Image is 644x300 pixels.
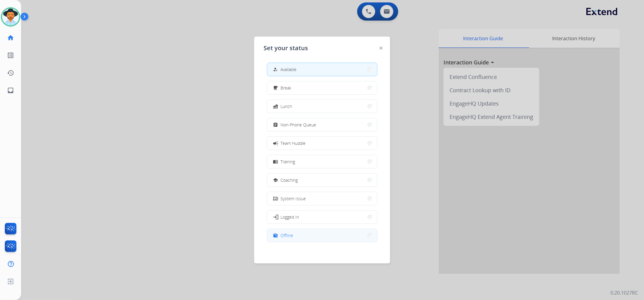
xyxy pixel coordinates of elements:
[272,140,278,146] mat-icon: campaign
[273,159,278,164] mat-icon: menu_book
[267,137,377,150] button: Team Huddle
[281,122,316,128] span: Non-Phone Queue
[272,214,278,220] mat-icon: login
[273,233,278,238] mat-icon: work_off
[281,103,292,109] span: Lunch
[380,47,383,50] img: close-button
[281,177,298,183] span: Coaching
[273,122,278,127] mat-icon: assignment
[267,100,377,113] button: Lunch
[2,8,19,25] img: avatar
[273,67,278,72] mat-icon: how_to_reg
[273,85,278,90] mat-icon: free_breakfast
[7,34,14,41] mat-icon: home
[267,174,377,187] button: Coaching
[281,158,295,165] span: Training
[610,289,638,296] p: 0.20.1027RC
[281,66,297,73] span: Available
[267,63,377,76] button: Available
[7,52,14,59] mat-icon: list_alt
[273,104,278,109] mat-icon: fastfood
[281,140,306,146] span: Team Huddle
[267,118,377,131] button: Non-Phone Queue
[281,195,306,202] span: System Issue
[7,69,14,77] mat-icon: history
[273,196,278,201] mat-icon: phonelink_off
[264,44,308,52] span: Set your status
[281,232,293,239] span: Offline
[267,210,377,223] button: Logged In
[267,81,377,94] button: Break
[281,85,292,91] span: Break
[267,192,377,205] button: System Issue
[281,214,299,220] span: Logged In
[267,229,377,242] button: Offline
[7,87,14,94] mat-icon: inbox
[273,178,278,183] mat-icon: school
[267,155,377,168] button: Training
